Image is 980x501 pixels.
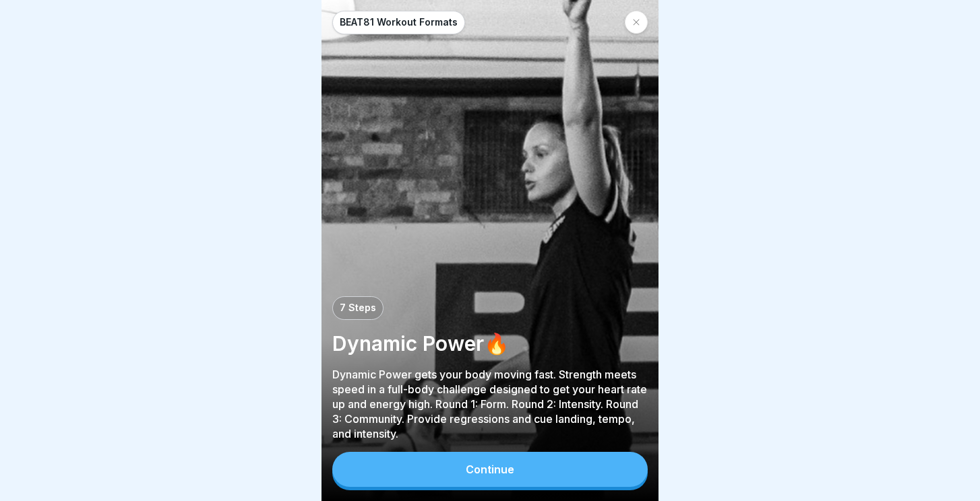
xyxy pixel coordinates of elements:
div: Continue [466,463,514,475]
p: Dynamic Power🔥 [332,331,648,356]
button: Continue [332,452,648,487]
p: BEAT81 Workout Formats [340,17,458,28]
p: 7 Steps [340,302,376,314]
p: Dynamic Power gets your body moving fast. Strength meets speed in a full-body challenge designed ... [332,367,648,441]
